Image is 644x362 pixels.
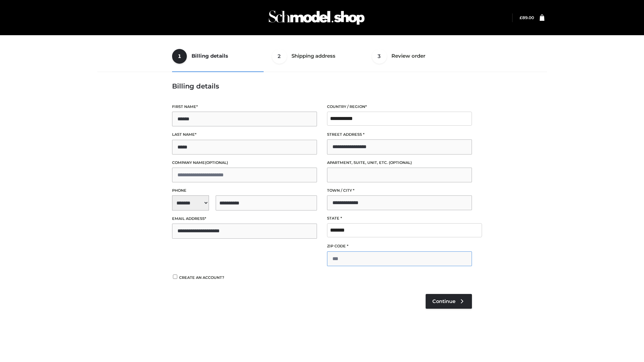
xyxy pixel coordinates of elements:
a: £89.00 [520,15,534,20]
span: £ [520,15,522,20]
label: Company name [172,160,317,166]
input: Create an account? [172,275,178,279]
span: Create an account? [179,275,224,280]
label: Country / Region [327,104,472,110]
bdi: 89.00 [520,15,534,20]
label: Town / City [327,187,472,194]
label: First name [172,104,317,110]
span: (optional) [389,160,412,165]
img: Schmodel Admin 964 [266,4,367,31]
label: State [327,215,472,222]
a: Continue [426,294,472,309]
span: Continue [432,298,455,304]
label: Street address [327,131,472,138]
label: Last name [172,131,317,138]
label: Apartment, suite, unit, etc. [327,160,472,166]
label: ZIP Code [327,243,472,249]
label: Email address [172,216,317,222]
span: (optional) [205,160,228,165]
h3: Billing details [172,82,472,90]
label: Phone [172,187,317,194]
